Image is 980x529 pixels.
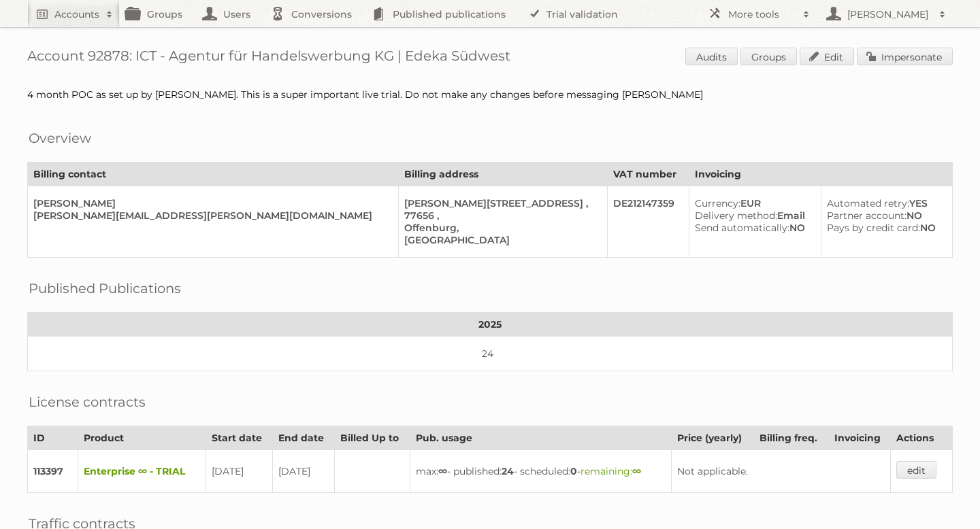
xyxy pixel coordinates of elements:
a: Edit [800,48,854,65]
th: Billing contact [28,163,399,186]
td: max: - published: - scheduled: - [410,450,671,493]
th: Start date [206,426,273,450]
div: Offenburg, [404,222,596,234]
div: NO [695,222,811,234]
th: Billed Up to [334,426,410,450]
a: edit [896,461,936,479]
h1: Account 92878: ICT - Agentur für Handelswerbung KG | Edeka Südwest [27,48,953,68]
td: Not applicable. [671,450,890,493]
h2: [PERSON_NAME] [844,7,932,21]
strong: 0 [570,465,577,477]
th: Pub. usage [410,426,671,450]
div: 4 month POC as set up by [PERSON_NAME]. This is a super important live trial. Do not make any cha... [27,88,953,101]
div: [GEOGRAPHIC_DATA] [404,234,596,246]
th: Billing address [398,163,607,186]
a: Audits [685,48,738,65]
th: VAT number [607,163,689,186]
th: Billing freq. [753,426,828,450]
td: 113397 [28,450,78,493]
td: Enterprise ∞ - TRIAL [78,450,206,493]
div: EUR [695,197,811,209]
td: [DATE] [273,450,335,493]
a: Impersonate [857,48,953,65]
div: NO [827,222,941,234]
span: Partner account: [827,209,906,222]
strong: ∞ [438,465,447,477]
h2: License contracts [29,392,146,412]
td: [DATE] [206,450,273,493]
th: 2025 [28,313,953,337]
div: NO [827,209,941,222]
th: Invoicing [828,426,891,450]
td: DE212147359 [607,186,689,258]
div: [PERSON_NAME][STREET_ADDRESS] , [404,197,596,209]
th: Product [78,426,206,450]
h2: More tools [728,7,796,21]
strong: 24 [502,465,514,477]
div: YES [827,197,941,209]
span: Delivery method: [695,209,777,222]
div: [PERSON_NAME][EMAIL_ADDRESS][PERSON_NAME][DOMAIN_NAME] [33,209,387,222]
td: 24 [28,337,953,371]
a: Groups [740,48,797,65]
th: ID [28,426,78,450]
h2: Overview [29,128,91,148]
span: Pays by credit card: [827,222,920,234]
strong: ∞ [632,465,641,477]
div: 77656 , [404,209,596,222]
h2: Published Publications [29,278,181,298]
th: Invoicing [689,163,952,186]
span: Send automatically: [695,222,789,234]
div: [PERSON_NAME] [33,197,387,209]
th: Actions [891,426,953,450]
th: End date [273,426,335,450]
span: Currency: [695,197,740,209]
span: Automated retry: [827,197,909,209]
div: Email [695,209,811,222]
h2: Accounts [54,7,99,21]
span: remaining: [581,465,641,477]
th: Price (yearly) [671,426,753,450]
